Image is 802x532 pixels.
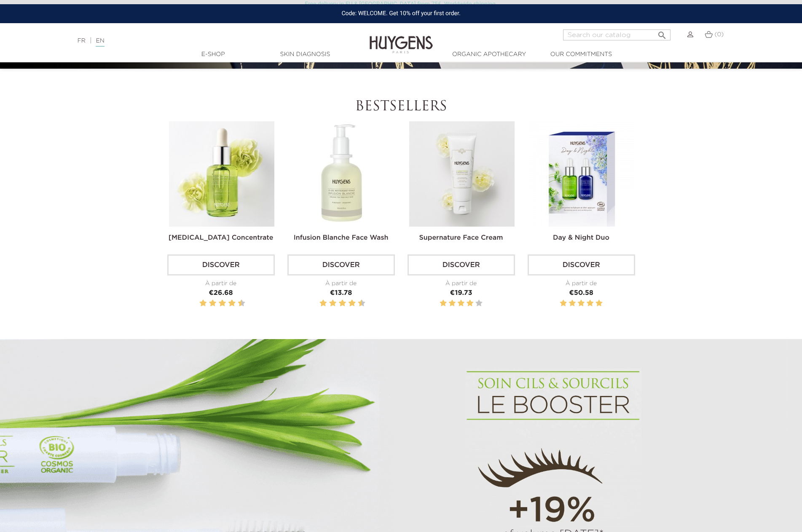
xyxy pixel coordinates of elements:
[357,298,358,309] label: 9
[569,298,576,309] label: 2
[449,298,456,309] label: 2
[408,254,515,275] a: Discover
[330,290,352,297] span: €13.78
[236,298,238,309] label: 9
[458,298,464,309] label: 3
[587,298,593,309] label: 4
[714,32,724,37] span: (0)
[419,235,503,241] a: Supernature Face Cream
[169,235,274,241] a: [MEDICAL_DATA] Concentrate
[529,121,635,227] img: Day & Night Duo
[337,298,338,309] label: 5
[167,279,275,288] div: À partir de
[450,290,472,297] span: €19.73
[654,27,670,38] button: 
[409,121,515,227] img: Supernature Face Cream
[347,298,348,309] label: 7
[331,298,335,309] label: 4
[560,298,567,309] label: 1
[167,99,635,115] h2: Bestsellers
[327,298,329,309] label: 3
[239,298,244,309] label: 10
[528,254,635,275] a: Discover
[73,36,328,46] div: |
[475,298,482,309] label: 5
[569,290,593,297] span: €50.58
[217,298,218,309] label: 5
[359,298,364,309] label: 10
[467,298,473,309] label: 4
[220,298,225,309] label: 6
[578,298,585,309] label: 3
[171,50,255,59] a: E-Shop
[167,254,275,275] a: Discover
[227,298,228,309] label: 7
[350,298,354,309] label: 8
[528,279,635,288] div: À partir de
[447,50,531,59] a: Organic Apothecary
[263,50,347,59] a: Skin Diagnosis
[287,279,395,288] div: À partir de
[294,235,389,241] a: Infusion Blanche Face Wash
[198,298,199,309] label: 1
[465,369,641,528] img: cils sourcils
[553,235,609,241] a: Day & Night Duo
[321,298,325,309] label: 2
[169,121,274,227] img: Hyaluronic Acid Concentrate
[209,290,233,297] span: €26.68
[657,28,667,38] i: 
[211,298,215,309] label: 4
[563,29,671,40] input: Search
[287,254,395,275] a: Discover
[201,298,205,309] label: 2
[318,298,319,309] label: 1
[78,38,86,44] a: FR
[341,298,345,309] label: 6
[539,50,623,59] a: Our commitments
[408,279,515,288] div: À partir de
[96,38,104,47] a: EN
[440,298,447,309] label: 1
[289,121,394,227] img: Infusion Blanche Face Wash
[595,298,602,309] label: 5
[207,298,209,309] label: 3
[370,22,433,55] img: Huygens
[230,298,234,309] label: 8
